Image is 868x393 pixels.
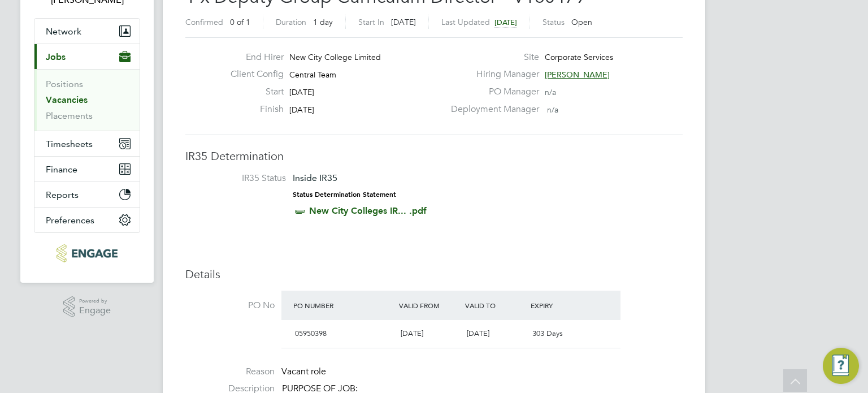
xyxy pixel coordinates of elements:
[34,244,140,262] a: Go to home page
[289,70,336,80] span: Central Team
[57,244,117,262] img: blackstonerecruitment-logo-retina.png
[358,17,384,27] label: Start In
[467,329,489,338] span: [DATE]
[295,329,327,338] span: 05950398
[46,51,66,62] span: Jobs
[444,103,539,115] label: Deployment Manager
[293,191,396,198] strong: Status Determination Statement
[34,182,140,207] button: Reports
[222,86,284,98] label: Start
[528,295,594,316] div: Expiry
[293,172,337,183] span: Inside IR35
[185,17,223,27] label: Confirmed
[290,295,396,316] div: PO Number
[63,296,111,318] a: Powered byEngage
[547,105,558,115] span: n/a
[46,94,88,105] a: Vacancies
[34,44,140,69] button: Jobs
[444,51,539,63] label: Site
[545,87,556,97] span: n/a
[79,306,111,316] span: Engage
[401,329,423,338] span: [DATE]
[545,70,610,80] span: [PERSON_NAME]
[46,139,93,149] span: Timesheets
[281,366,326,377] span: Vacant role
[444,68,539,80] label: Hiring Manager
[46,79,83,89] a: Positions
[185,267,683,282] h3: Details
[46,110,93,121] a: Placements
[230,17,250,27] span: 0 of 1
[34,19,140,44] button: Network
[444,86,539,98] label: PO Manager
[462,295,528,316] div: Valid To
[289,52,381,62] span: New City College Limited
[441,17,490,27] label: Last Updated
[571,17,592,27] span: Open
[46,26,81,37] span: Network
[391,17,416,27] span: [DATE]
[185,149,683,163] h3: IR35 Determination
[197,172,286,184] label: IR35 Status
[313,17,333,27] span: 1 day
[46,164,77,175] span: Finance
[185,366,275,378] label: Reason
[222,68,284,80] label: Client Config
[542,17,565,27] label: Status
[289,105,314,115] span: [DATE]
[34,69,140,131] div: Jobs
[46,189,79,200] span: Reports
[545,52,613,62] span: Corporate Services
[34,208,140,232] button: Preferences
[34,131,140,156] button: Timesheets
[46,215,94,226] span: Preferences
[276,17,306,27] label: Duration
[222,103,284,115] label: Finish
[823,348,859,384] button: Engage Resource Center
[309,205,427,216] a: New City Colleges IR... .pdf
[532,329,563,338] span: 303 Days
[289,87,314,97] span: [DATE]
[185,300,275,312] label: PO No
[34,157,140,182] button: Finance
[494,18,517,27] span: [DATE]
[79,296,111,306] span: Powered by
[222,51,284,63] label: End Hirer
[396,295,462,316] div: Valid From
